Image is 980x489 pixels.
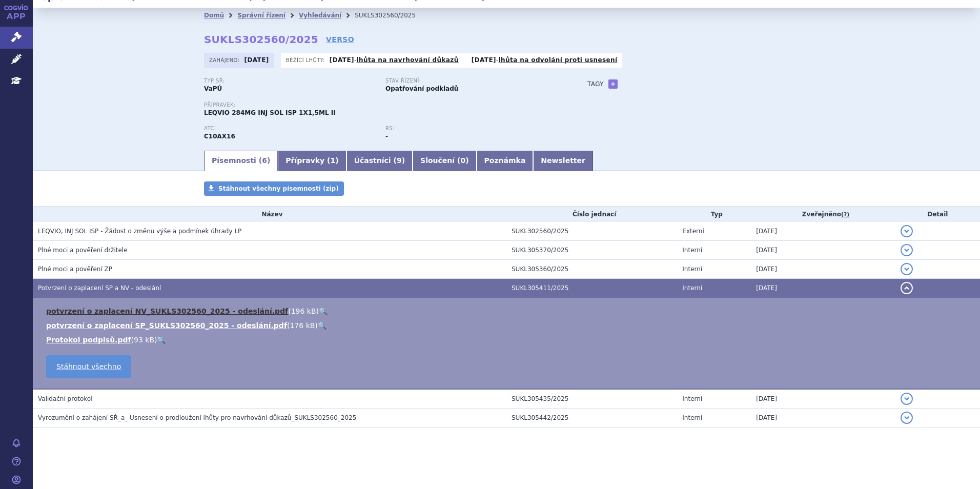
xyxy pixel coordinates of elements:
[46,307,288,315] a: potvrzení o zaplacení NV_SUKLS302560_2025 - odeslání.pdf
[204,126,375,132] p: ATC:
[751,207,895,222] th: Zveřejněno
[237,12,285,19] a: Správní řízení
[204,33,318,46] strong: SUKLS302560/2025
[506,222,677,241] td: SUKL302560/2025
[477,151,534,171] a: Poznámka
[299,12,341,19] a: Vyhledávání
[291,307,316,315] span: 196 kB
[751,279,895,298] td: [DATE]
[204,85,222,92] strong: VaPÚ
[38,395,93,402] span: Validační protokol
[841,211,849,218] abbr: (?)
[262,156,267,165] span: 6
[472,56,618,64] p: -
[506,260,677,279] td: SUKL305360/2025
[46,335,970,345] li: ( )
[901,412,913,424] button: detail
[472,56,496,64] strong: [DATE]
[506,207,677,222] th: Číslo jednací
[682,414,702,421] span: Interní
[533,151,593,171] a: Newsletter
[38,247,128,254] span: Plné moci a pověření držitele
[385,78,557,84] p: Stav řízení:
[751,409,895,427] td: [DATE]
[204,181,344,196] a: Stáhnout všechny písemnosti (zip)
[218,185,339,192] span: Stáhnout všechny písemnosti (zip)
[38,228,241,235] span: LEQVIO, INJ SOL ISP - Žádost o změnu výše a podmínek úhrady LP
[326,34,354,45] a: VERSO
[209,56,241,64] span: Zahájeno:
[204,151,278,171] a: Písemnosti (6)
[677,207,751,222] th: Typ
[682,284,702,292] span: Interní
[290,321,315,330] span: 176 kB
[587,78,604,90] h3: Tagy
[357,56,459,64] a: lhůta na navrhování důkazů
[901,282,913,294] button: detail
[38,284,161,292] span: Potvrzení o zaplacení SP a NV - odeslání
[397,156,402,165] span: 9
[346,151,413,171] a: Účastníci (9)
[682,266,702,273] span: Interní
[751,389,895,409] td: [DATE]
[385,126,557,132] p: RS:
[751,222,895,241] td: [DATE]
[46,355,131,378] a: Stáhnout všechno
[46,320,970,331] li: ( )
[751,260,895,279] td: [DATE]
[751,241,895,260] td: [DATE]
[204,109,336,116] span: LEQVIO 284MG INJ SOL ISP 1X1,5ML II
[204,133,235,140] strong: INKLISIRAN
[682,247,702,254] span: Interní
[46,336,131,344] a: Protokol podpisů.pdf
[608,79,618,89] a: +
[319,307,328,315] a: 🔍
[330,56,354,64] strong: [DATE]
[204,12,224,19] a: Domů
[901,244,913,256] button: detail
[330,56,459,64] p: -
[318,321,326,330] a: 🔍
[901,263,913,275] button: detail
[506,409,677,427] td: SUKL305442/2025
[331,156,336,165] span: 1
[499,56,618,64] a: lhůta na odvolání proti usnesení
[385,133,388,140] strong: -
[506,241,677,260] td: SUKL305370/2025
[38,414,356,421] span: Vyrozumění o zahájení SŘ_a_ Usnesení o prodloužení lhůty pro navrhování důkazů_SUKLS302560_2025
[204,78,375,84] p: Typ SŘ:
[33,207,506,222] th: Název
[895,207,980,222] th: Detail
[460,156,465,165] span: 0
[682,228,704,235] span: Externí
[157,336,166,344] a: 🔍
[506,389,677,409] td: SUKL305435/2025
[355,8,429,23] li: SUKLS302560/2025
[901,393,913,405] button: detail
[506,279,677,298] td: SUKL305411/2025
[46,321,287,330] a: potvrzení o zaplacení SP_SUKLS302560_2025 - odeslání.pdf
[385,85,458,92] strong: Opatřování podkladů
[204,102,567,108] p: Přípravek:
[278,151,346,171] a: Přípravky (1)
[46,306,970,316] li: ( )
[413,151,476,171] a: Sloučení (0)
[682,395,702,402] span: Interní
[244,56,269,64] strong: [DATE]
[38,266,112,273] span: Plné moci a pověření ZP
[134,336,154,344] span: 93 kB
[286,56,327,64] span: Běžící lhůty:
[901,225,913,237] button: detail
